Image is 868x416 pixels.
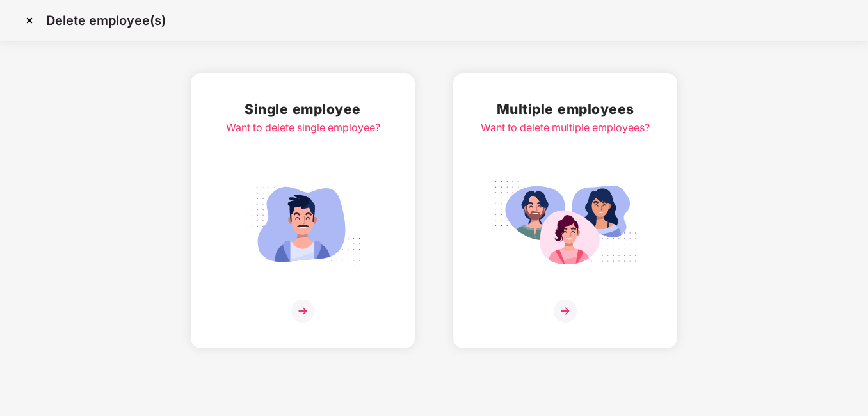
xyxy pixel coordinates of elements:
img: svg+xml;base64,PHN2ZyB4bWxucz0iaHR0cDovL3d3dy53My5vcmcvMjAwMC9zdmciIHdpZHRoPSIzNiIgaGVpZ2h0PSIzNi... [554,300,577,323]
img: svg+xml;base64,PHN2ZyBpZD0iQ3Jvc3MtMzJ4MzIiIHhtbG5zPSJodHRwOi8vd3d3LnczLm9yZy8yMDAwL3N2ZyIgd2lkdG... [19,10,40,31]
div: Want to delete multiple employees? [481,120,650,136]
img: svg+xml;base64,PHN2ZyB4bWxucz0iaHR0cDovL3d3dy53My5vcmcvMjAwMC9zdmciIGlkPSJNdWx0aXBsZV9lbXBsb3llZS... [494,174,637,274]
h2: Multiple employees [481,99,650,120]
img: svg+xml;base64,PHN2ZyB4bWxucz0iaHR0cDovL3d3dy53My5vcmcvMjAwMC9zdmciIGlkPSJTaW5nbGVfZW1wbG95ZWUiIH... [231,174,374,274]
img: svg+xml;base64,PHN2ZyB4bWxucz0iaHR0cDovL3d3dy53My5vcmcvMjAwMC9zdmciIHdpZHRoPSIzNiIgaGVpZ2h0PSIzNi... [291,300,314,323]
div: Want to delete single employee? [226,120,380,136]
h2: Single employee [226,99,380,120]
p: Delete employee(s) [46,13,166,28]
